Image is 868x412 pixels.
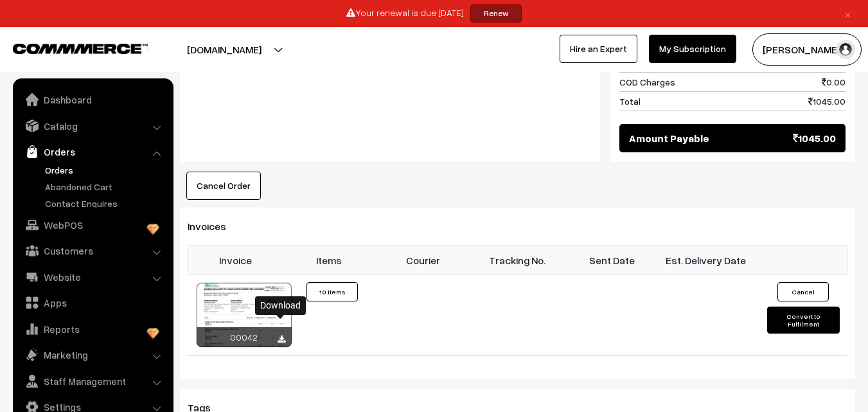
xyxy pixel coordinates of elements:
[42,197,169,210] a: Contact Enquires
[470,4,522,22] a: Renew
[16,239,169,262] a: Customers
[16,213,169,237] a: WebPOS
[13,44,148,53] img: COMMMERCE
[777,282,829,301] button: Cancel
[16,370,169,393] a: Staff Management
[282,246,376,274] th: Items
[659,246,753,274] th: Est. Delivery Date
[376,246,471,274] th: Courier
[752,33,862,66] button: [PERSON_NAME]
[565,246,659,274] th: Sent Date
[16,88,169,111] a: Dashboard
[822,75,846,89] span: 0.00
[619,75,675,89] span: COD Charges
[836,40,855,59] img: user
[13,40,125,55] a: COMMMERCE
[16,265,169,289] a: Website
[839,6,856,21] a: ×
[767,307,840,334] button: Convert to Fulfilment
[306,282,358,301] button: 10 Items
[255,296,306,315] div: Download
[16,140,169,163] a: Orders
[649,35,736,63] a: My Subscription
[16,114,169,138] a: Catalog
[619,94,641,108] span: Total
[16,318,169,341] a: Reports
[188,220,242,233] span: Invoices
[186,172,261,200] button: Cancel Order
[197,327,292,347] div: 00042
[808,94,846,108] span: 1045.00
[793,130,836,146] span: 1045.00
[42,163,169,177] a: Orders
[188,246,283,274] th: Invoice
[16,343,169,366] a: Marketing
[629,130,709,146] span: Amount Payable
[470,246,565,274] th: Tracking No.
[142,33,306,66] button: [DOMAIN_NAME]
[16,291,169,314] a: Apps
[42,180,169,193] a: Abandoned Cart
[560,35,637,63] a: Hire an Expert
[4,4,864,22] div: Your renewal is due [DATE]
